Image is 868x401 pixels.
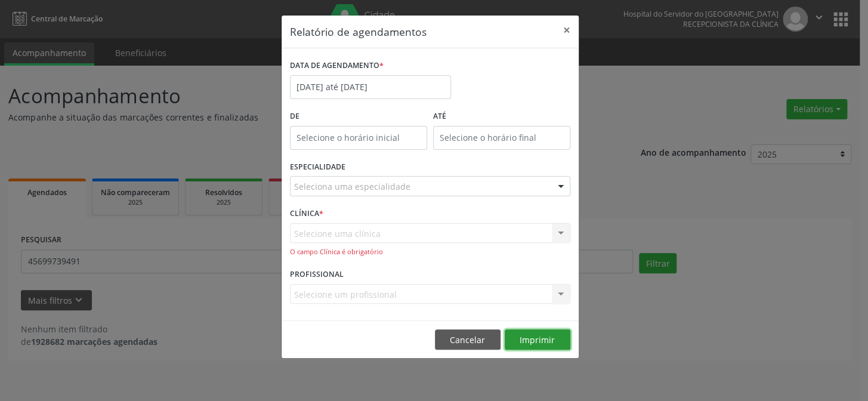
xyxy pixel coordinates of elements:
[435,329,501,350] button: Cancelar
[290,107,427,126] label: De
[290,24,427,39] h5: Relatório de agendamentos
[290,126,427,150] input: Selecione o horário inicial
[290,266,344,284] label: PROFISSIONAL
[294,180,410,193] span: Seleciona uma especialidade
[433,126,570,150] input: Selecione o horário final
[505,329,570,350] button: Imprimir
[290,205,323,223] label: CLÍNICA
[290,247,570,257] div: O campo Clínica é obrigatório
[555,16,579,45] button: Close
[290,158,345,177] label: ESPECIALIDADE
[433,107,570,126] label: ATÉ
[290,75,451,99] input: Selecione uma data ou intervalo
[290,57,384,75] label: DATA DE AGENDAMENTO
